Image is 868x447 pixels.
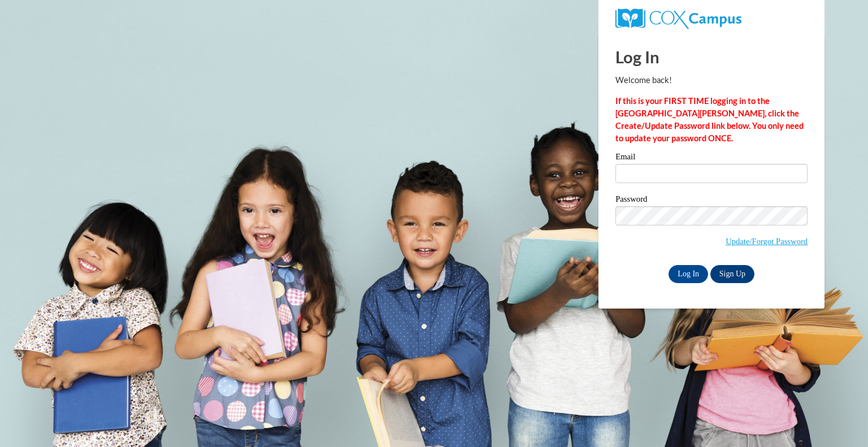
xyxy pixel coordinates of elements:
p: Welcome back! [615,74,808,86]
a: Update/Forgot Password [726,237,808,246]
input: Log In [669,265,708,283]
img: COX Campus [615,8,741,29]
strong: If this is your FIRST TIME logging in to the [GEOGRAPHIC_DATA][PERSON_NAME], click the Create/Upd... [615,96,804,143]
h1: Log In [615,45,808,68]
a: COX Campus [615,13,741,23]
label: Email [615,153,808,164]
a: Sign Up [710,265,754,283]
label: Password [615,195,808,206]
